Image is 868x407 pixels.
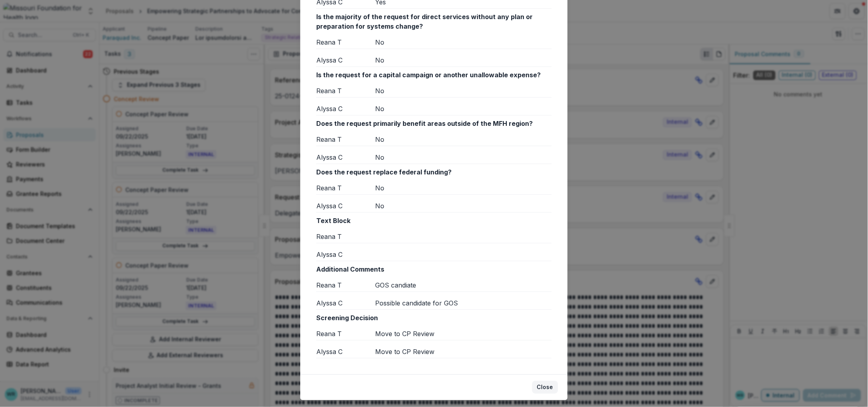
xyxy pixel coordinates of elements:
[375,280,552,290] div: GOS candiate
[316,12,552,31] p: Is the majority of the request for direct services without any plan or preparation for systems ch...
[316,104,375,113] div: Alyssa C
[375,86,552,96] div: No
[316,329,375,339] div: Reana T
[316,153,375,162] div: Alyssa C
[375,37,552,47] div: No
[316,347,375,356] div: Alyssa C
[375,55,552,65] div: No
[532,381,558,394] button: Close
[375,329,552,339] div: Move to CP Review
[316,232,375,241] div: Reana T
[316,70,552,80] p: Is the request for a capital campaign or another unallowable expense?
[375,298,552,308] div: Possible candidate for GOS
[316,264,552,274] p: Additional Comments
[375,153,552,162] div: No
[316,216,552,225] p: Text Block
[316,167,552,177] p: Does the request replace federal funding?
[316,183,375,193] div: Reana T
[316,201,375,211] div: Alyssa C
[316,86,375,96] div: Reana T
[375,201,552,211] div: No
[316,119,552,128] p: Does the request primarily benefit areas outside of the MFH region?
[316,135,375,144] div: Reana T
[316,37,375,47] div: Reana T
[375,135,552,144] div: No
[316,298,375,308] div: Alyssa C
[316,313,552,323] p: Screening Decision
[316,55,375,65] div: Alyssa C
[316,250,375,259] div: Alyssa C
[375,183,552,193] div: No
[375,347,552,356] div: Move to CP Review
[316,280,375,290] div: Reana T
[375,104,552,113] div: No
